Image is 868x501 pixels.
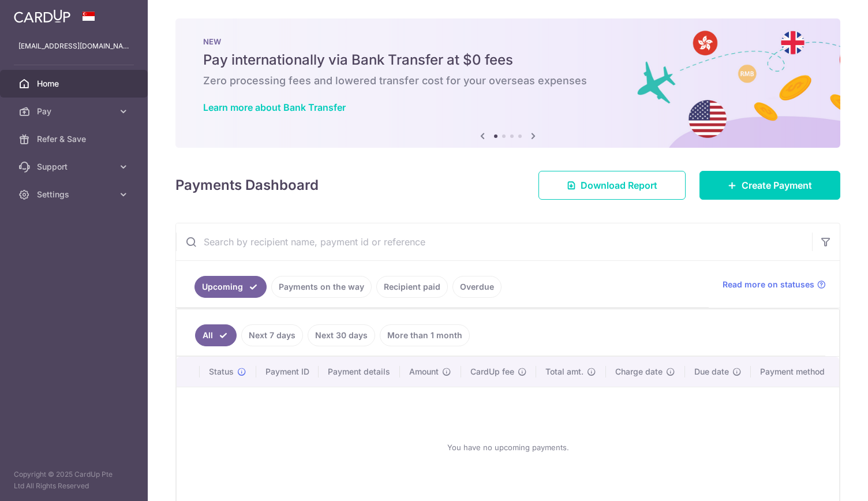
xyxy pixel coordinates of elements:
th: Payment method [751,357,839,387]
a: Upcoming [194,276,267,298]
div: You have no upcoming payments. [190,397,825,498]
span: Refer & Save [37,133,113,145]
span: Download Report [581,178,657,192]
th: Payment ID [256,357,319,387]
p: NEW [203,37,813,46]
span: Amount [409,366,439,377]
span: Home [37,78,113,89]
span: Status [209,366,234,377]
a: Download Report [538,171,686,200]
a: Recipient paid [376,276,448,298]
a: All [195,324,237,346]
img: Bank transfer banner [175,18,840,148]
span: Total amt. [545,366,583,377]
th: Payment details [319,357,400,387]
a: Next 7 days [241,324,303,346]
span: Read more on statuses [723,279,814,290]
span: CardUp fee [470,366,514,377]
h6: Zero processing fees and lowered transfer cost for your overseas expenses [203,74,813,88]
p: [EMAIL_ADDRESS][DOMAIN_NAME] [18,40,129,52]
span: Charge date [615,366,663,377]
input: Search by recipient name, payment id or reference [176,223,812,260]
span: Settings [37,189,113,200]
a: Next 30 days [308,324,375,346]
span: Due date [694,366,729,377]
img: CardUp [14,9,70,23]
a: More than 1 month [380,324,470,346]
span: Create Payment [742,178,812,192]
span: Pay [37,106,113,117]
a: Create Payment [699,171,840,200]
a: Read more on statuses [723,279,826,290]
h5: Pay internationally via Bank Transfer at $0 fees [203,51,813,69]
span: Support [37,161,113,173]
h4: Payments Dashboard [175,175,319,196]
a: Payments on the way [271,276,372,298]
a: Learn more about Bank Transfer [203,102,346,113]
a: Overdue [452,276,502,298]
